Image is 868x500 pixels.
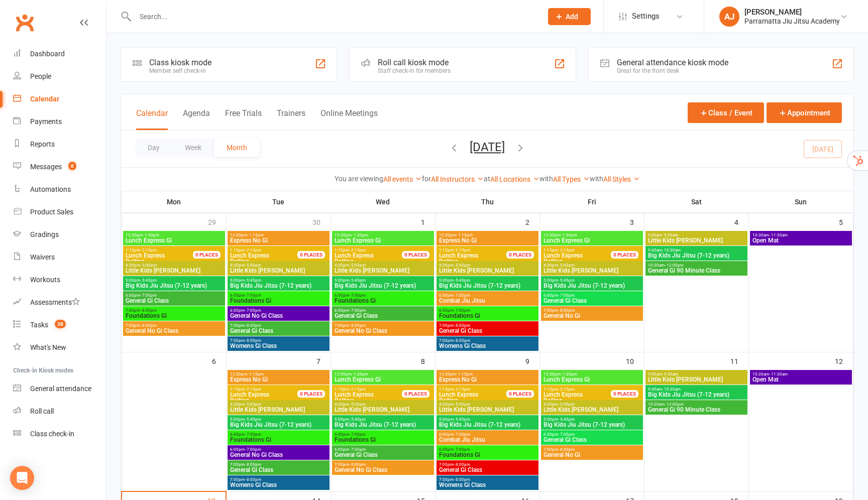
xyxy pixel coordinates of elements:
button: Month [214,139,260,157]
a: All Styles [603,175,640,183]
span: - 5:45pm [558,417,575,422]
div: General attendance [30,385,91,393]
span: - 1:30pm [143,233,159,237]
span: - 5:00pm [454,402,470,407]
span: 6:00pm [334,308,432,313]
span: Rolling [439,253,518,265]
span: Lunch Express [439,252,478,259]
a: Calendar [13,88,106,110]
th: Sat [644,191,748,212]
button: Free Trials [225,108,262,130]
span: 4:30pm [230,263,328,268]
span: Rolling [230,392,309,404]
a: General attendance kiosk mode [13,378,106,400]
span: 5:00pm [334,278,432,283]
span: - 1:30pm [352,372,368,377]
strong: for [422,175,431,183]
span: - 2:15pm [454,387,470,392]
span: 1:15pm [334,248,414,253]
div: Member self check-in [149,67,211,74]
span: 9:00am [647,233,745,237]
div: Class check-in [30,430,74,438]
button: Day [135,139,172,157]
span: 4:30pm [125,263,223,268]
a: People [13,65,106,88]
span: 6:00pm [230,432,328,437]
div: 2 [525,213,539,230]
a: Tasks 38 [13,314,106,336]
div: Parramatta Jiu Jitsu Academy [744,17,840,26]
span: 4:30pm [543,402,641,407]
span: - 7:00pm [454,293,470,298]
div: 0 PLACES [506,390,534,398]
span: - 10:30am [662,387,681,392]
span: Big Kids Jiu Jitsu (7-12 years) [125,283,223,289]
a: Assessments [13,291,106,314]
span: Little Kids [PERSON_NAME] [439,407,536,413]
span: 6:00pm [543,293,641,298]
span: 4:30pm [439,402,536,407]
div: 0 PLACES [297,390,325,398]
input: Search... [132,10,535,24]
span: 1:15pm [125,248,205,253]
span: - 5:45pm [349,417,366,422]
span: 12:30pm [543,372,641,377]
div: Great for the front desk [617,67,728,74]
div: 0 PLACES [506,251,534,259]
span: 1:15pm [439,248,518,253]
span: Express No Gi [230,377,328,383]
button: Class / Event [688,102,764,123]
span: Little Kids [PERSON_NAME] [230,407,328,413]
span: 12:30pm [230,372,328,377]
span: General No Gi [543,313,641,319]
span: Big Kids Jiu Jitsu (7-12 years) [334,283,432,289]
span: Little Kids [PERSON_NAME] [334,268,432,274]
span: Foundations Gi [230,298,328,304]
span: - 2:15pm [454,248,470,253]
span: - 7:00pm [245,432,261,437]
span: Little Kids [PERSON_NAME] [647,377,745,383]
span: Lunch Express Gi [543,377,641,383]
span: - 5:45pm [454,278,470,283]
span: - 5:45pm [349,278,366,283]
div: 6 [212,352,226,369]
span: Lunch Express [335,391,374,398]
span: - 1:30pm [561,372,577,377]
span: - 5:45pm [558,278,575,283]
div: Class kiosk mode [149,58,211,67]
span: - 5:00pm [140,263,157,268]
span: Little Kids [PERSON_NAME] [125,268,223,274]
span: Settings [632,5,660,28]
span: General Gi Class [125,298,223,304]
strong: You are viewing [335,175,383,183]
span: 10:30am [647,402,745,407]
div: [PERSON_NAME] [744,8,840,17]
span: 12:30pm [334,372,432,377]
span: 7:00pm [230,338,328,343]
span: 12:30pm [543,233,641,237]
span: 7:00pm [125,308,223,313]
div: General attendance kiosk mode [617,58,728,67]
span: Foundations Gi [125,313,223,319]
span: 1:15pm [439,387,518,392]
div: 0 PLACES [402,390,429,398]
span: - 1:15pm [456,372,473,377]
button: Online Meetings [320,108,378,130]
div: 7 [316,352,331,369]
button: Agenda [183,108,210,130]
span: Rolling [439,392,518,404]
span: 6:00pm [230,293,328,298]
span: - 8:00pm [245,323,261,328]
span: - 7:00pm [349,432,366,437]
span: Lunch Express Gi [125,237,223,243]
span: Little Kids [PERSON_NAME] [439,268,536,274]
span: 4:30pm [439,263,536,268]
div: What's New [30,343,66,351]
span: 1:15pm [230,387,309,392]
a: All events [383,175,422,183]
div: Waivers [30,253,55,261]
span: Big Kids Jiu Jitsu (7-12 years) [230,283,328,289]
span: 10:30am [752,372,850,377]
span: - 5:45pm [245,417,261,422]
span: General No Gi Class [125,328,223,334]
